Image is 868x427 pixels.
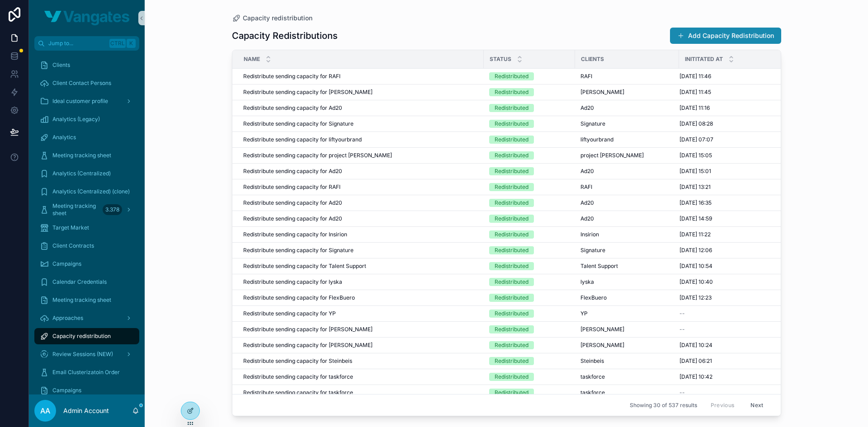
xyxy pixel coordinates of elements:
[580,215,594,222] span: Ad20
[489,104,570,112] a: Redistributed
[685,56,723,63] span: Inititated At
[495,357,528,365] div: Redistributed
[580,231,599,238] span: Insirion
[580,199,594,206] span: Ad20
[580,73,592,80] span: RAFI
[580,152,644,159] span: project [PERSON_NAME]
[48,40,106,47] span: Jump to...
[243,389,353,396] span: Redistribute sending capacity for taskforce
[744,398,769,412] button: Next
[495,183,528,191] div: Redistributed
[679,73,777,80] a: [DATE] 11:46
[670,28,781,44] a: Add Capacity Redistribution
[489,389,570,397] a: Redistributed
[52,278,107,286] span: Calendar Credentials
[495,278,528,286] div: Redistributed
[495,120,528,128] div: Redistributed
[580,136,613,143] span: liftyourbrand
[243,373,353,380] span: Redistribute sending capacity for taskforce
[489,262,570,270] a: Redistributed
[34,165,139,182] a: Analytics (Centralized)
[580,326,674,333] a: [PERSON_NAME]
[243,199,342,206] span: Redistribute sending capacity for Ad20
[679,389,685,396] span: --
[34,292,139,308] a: Meeting tracking sheet
[580,136,674,143] a: liftyourbrand
[580,168,674,175] a: Ad20
[243,73,340,80] span: Redistribute sending capacity for RAFI
[243,263,366,270] span: Redistribute sending capacity for Talent Support
[679,120,777,127] a: [DATE] 08:28
[232,29,338,42] h1: Capacity Redistributions
[679,199,712,206] span: [DATE] 16:35
[243,136,362,143] span: Redistribute sending capacity for liftyourbrand
[52,98,108,105] span: Ideal customer profile
[679,278,713,286] span: [DATE] 10:40
[243,278,478,286] a: Redistribute sending capacity for lyska
[243,73,478,80] a: Redistribute sending capacity for RAFI
[34,36,139,51] button: Jump to...CtrlK
[489,183,570,191] a: Redistributed
[243,357,352,365] span: Redistribute sending capacity for Steinbeis
[495,230,528,239] div: Redistributed
[489,136,570,144] a: Redistributed
[243,247,354,254] span: Redistribute sending capacity for Signature
[489,294,570,302] a: Redistributed
[243,310,336,317] span: Redistribute sending capacity for YP
[40,405,50,416] span: AA
[243,183,340,191] span: Redistribute sending capacity for RAFI
[243,342,373,349] span: Redistribute sending capacity for [PERSON_NAME]
[489,310,570,318] a: Redistributed
[679,168,711,175] span: [DATE] 15:01
[495,325,528,333] div: Redistributed
[679,183,711,191] span: [DATE] 13:21
[243,136,478,143] a: Redistribute sending capacity for liftyourbrand
[34,147,139,164] a: Meeting tracking sheet
[243,278,342,286] span: Redistribute sending capacity for lyska
[109,39,126,48] span: Ctrl
[52,333,111,340] span: Capacity redistribution
[243,263,478,270] a: Redistribute sending capacity for Talent Support
[34,346,139,362] a: Review Sessions (NEW)
[34,274,139,290] a: Calendar Credentials
[489,120,570,128] a: Redistributed
[489,325,570,333] a: Redistributed
[495,151,528,160] div: Redistributed
[679,215,777,222] a: [DATE] 14:59
[243,152,392,159] span: Redistribute sending capacity for project [PERSON_NAME]
[580,120,605,127] span: Signature
[679,263,712,270] span: [DATE] 10:54
[580,373,605,380] span: taskforce
[679,231,777,238] a: [DATE] 11:22
[679,326,685,333] span: --
[580,389,674,396] a: taskforce
[679,342,712,349] span: [DATE] 10:24
[495,246,528,254] div: Redistributed
[52,80,111,87] span: Client Contact Persons
[495,72,528,80] div: Redistributed
[679,357,712,365] span: [DATE] 06:21
[580,357,604,365] span: Steinbeis
[489,341,570,349] a: Redistributed
[243,120,478,127] a: Redistribute sending capacity for Signature
[679,152,712,159] span: [DATE] 15:05
[243,389,478,396] a: Redistribute sending capacity for taskforce
[243,247,478,254] a: Redistribute sending capacity for Signature
[243,89,478,96] a: Redistribute sending capacity for [PERSON_NAME]
[679,89,777,96] a: [DATE] 11:45
[52,61,70,69] span: Clients
[580,231,674,238] a: Insirion
[34,57,139,73] a: Clients
[34,111,139,127] a: Analytics (Legacy)
[243,231,347,238] span: Redistribute sending capacity for Insirion
[495,310,528,318] div: Redistributed
[52,134,76,141] span: Analytics
[243,168,478,175] a: Redistribute sending capacity for Ad20
[34,183,139,200] a: Analytics (Centralized) (clone)
[679,120,713,127] span: [DATE] 08:28
[489,246,570,254] a: Redistributed
[679,104,777,112] a: [DATE] 11:16
[679,89,711,96] span: [DATE] 11:45
[243,199,478,206] a: Redistribute sending capacity for Ad20
[34,382,139,399] a: Campaigns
